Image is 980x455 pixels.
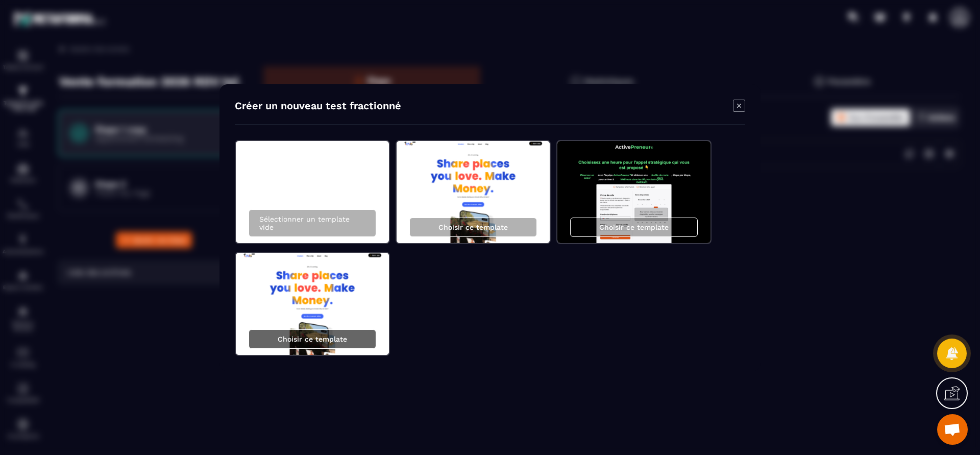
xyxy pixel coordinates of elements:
[438,223,508,231] p: Choisir ce template
[236,253,389,355] img: image
[397,141,550,243] img: image
[278,335,347,343] p: Choisir ce template
[937,414,968,445] a: Ouvrir le chat
[235,100,401,114] h4: Créer un nouveau test fractionné
[599,223,669,231] p: Choisir ce template
[557,141,710,243] img: image
[259,215,365,231] p: Sélectionner un template vide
